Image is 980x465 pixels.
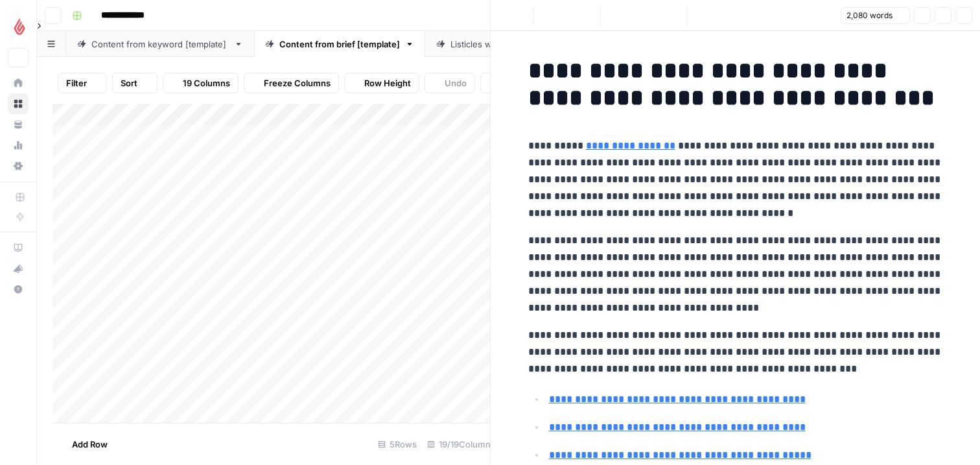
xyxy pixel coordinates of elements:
[66,77,87,89] span: Filter
[91,38,229,51] div: Content from keyword [template]
[8,93,29,114] a: Browse
[422,434,500,455] div: 19/19 Columns
[244,73,339,93] button: Freeze Columns
[344,73,419,93] button: Row Height
[846,10,892,21] span: 2,080 words
[425,31,593,57] a: Listicles workflow [template]
[8,279,29,300] button: Help + Support
[8,73,29,93] a: Home
[279,38,400,51] div: Content from brief [template]
[72,438,108,451] span: Add Row
[364,77,411,89] span: Row Height
[445,77,467,89] span: Undo
[254,31,425,57] a: Content from brief [template]
[66,31,254,57] a: Content from keyword [template]
[8,135,29,156] a: Usage
[183,77,230,89] span: 19 Columns
[425,73,475,93] button: Undo
[8,114,29,135] a: Your Data
[121,77,137,89] span: Sort
[112,73,157,93] button: Sort
[8,156,29,176] a: Settings
[8,237,29,258] a: AirOps Academy
[841,7,910,24] button: 2,080 words
[264,77,331,89] span: Freeze Columns
[8,15,31,38] img: Lightspeed Logo
[58,73,107,93] button: Filter
[8,10,29,43] button: Workspace: Lightspeed
[8,259,28,278] div: What's new?
[163,73,239,93] button: 19 Columns
[450,38,568,51] div: Listicles workflow [template]
[52,434,115,455] button: Add Row
[8,258,29,279] button: What's new?
[373,434,422,455] div: 5 Rows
